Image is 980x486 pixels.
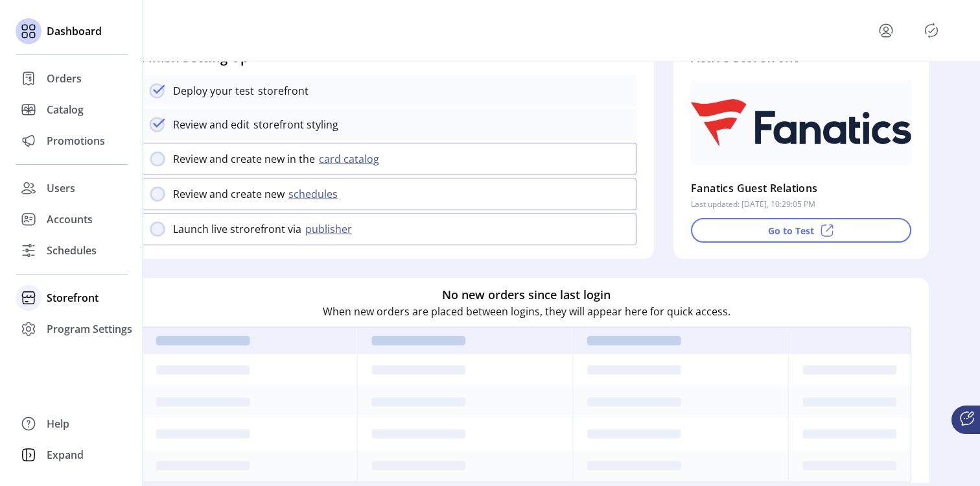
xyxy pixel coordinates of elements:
[315,151,387,167] button: card catalog
[47,133,105,149] span: Promotions
[876,20,896,41] button: menu
[47,71,82,86] span: Orders
[323,304,730,319] p: When new orders are placed between logins, they will appear here for quick access.
[691,218,911,243] button: Go to Test
[173,151,315,167] p: Review and create new in the
[691,178,818,199] p: Fanatics Guest Relations
[47,23,102,39] span: Dashboard
[254,83,309,99] p: storefront
[47,243,97,258] span: Schedules
[47,290,99,306] span: Storefront
[285,186,345,202] button: schedules
[173,221,301,237] p: Launch live strorefront via
[442,286,611,304] h6: No new orders since last login
[47,212,93,227] span: Accounts
[691,199,815,210] p: Last updated: [DATE], 10:29:05 PM
[250,117,338,132] p: storefront styling
[301,221,360,237] button: publisher
[47,416,69,431] span: Help
[921,20,942,41] button: Publisher Panel
[47,102,84,117] span: Catalog
[47,447,84,463] span: Expand
[47,180,75,196] span: Users
[173,83,254,99] p: Deploy your test
[173,186,285,202] p: Review and create new
[47,321,132,337] span: Program Settings
[173,117,250,132] p: Review and edit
